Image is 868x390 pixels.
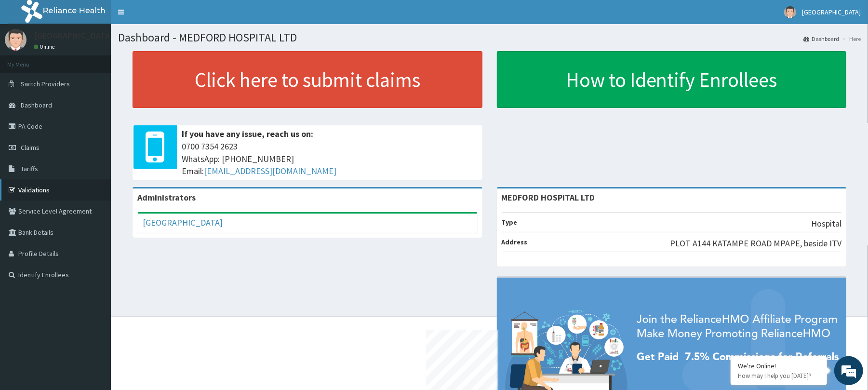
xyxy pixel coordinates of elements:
img: User Image [784,6,796,18]
a: [GEOGRAPHIC_DATA] [143,217,223,228]
span: Claims [21,143,40,152]
span: Dashboard [21,101,52,109]
img: User Image [5,29,27,51]
p: PLOT A144 KATAMPE ROAD MPAPE, beside ITV [670,237,841,250]
b: Type [502,218,518,227]
b: Address [502,238,528,246]
a: Online [34,43,57,50]
a: Dashboard [803,35,839,43]
span: Switch Providers [21,80,70,88]
p: How may I help you today? [738,372,820,380]
b: If you have any issue, reach us on: [182,128,313,139]
a: [EMAIL_ADDRESS][DOMAIN_NAME] [204,165,336,176]
div: We're Online! [738,362,820,370]
li: Here [840,35,861,43]
strong: MEDFORD HOSPITAL LTD [502,192,595,203]
b: Administrators [137,192,196,203]
p: Hospital [811,217,841,230]
a: How to Identify Enrollees [497,51,847,108]
h1: Dashboard - MEDFORD HOSPITAL LTD [118,31,861,44]
span: 0700 7354 2623 WhatsApp: [PHONE_NUMBER] Email: [182,140,478,177]
a: Click here to submit claims [133,51,482,108]
span: [GEOGRAPHIC_DATA] [802,8,861,16]
p: [GEOGRAPHIC_DATA] [34,31,113,40]
span: Tariffs [21,164,38,173]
